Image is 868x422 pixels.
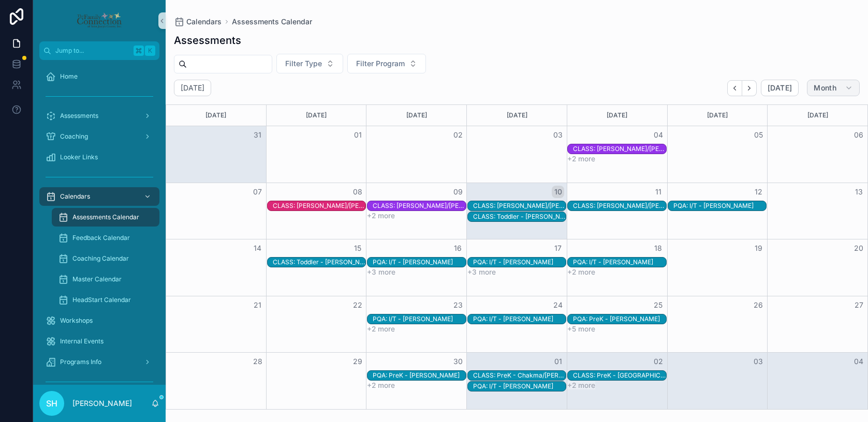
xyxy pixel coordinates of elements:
[39,107,159,125] a: Assessments
[573,202,666,210] div: CLASS: [PERSON_NAME]/[PERSON_NAME]
[452,186,464,198] button: 09
[166,104,868,410] div: Month View
[652,242,665,254] button: 18
[752,129,764,141] button: 05
[186,17,222,27] span: Calendars
[72,234,130,242] span: Feedback Calendar
[452,129,464,141] button: 02
[742,80,757,96] button: Next
[367,325,395,333] button: +2 more
[727,80,742,96] button: Back
[276,54,343,73] button: Select Button
[76,12,122,29] img: App logo
[39,187,159,206] a: Calendars
[473,212,566,221] div: CLASS: Toddler - Gramm-Selner/McGhee
[285,58,322,69] span: Filter Type
[573,315,666,323] div: PQA: PreK - [PERSON_NAME]
[473,314,566,324] div: PQA: I/T - Rhonda McGhee
[373,371,466,380] div: PQA: PreK - [PERSON_NAME]
[552,242,564,254] button: 17
[174,17,222,27] a: Calendars
[52,249,159,268] a: Coaching Calendar
[752,186,764,198] button: 12
[252,186,264,198] button: 07
[232,17,312,27] a: Assessments Calendar
[567,268,595,276] button: +2 more
[473,371,566,380] div: CLASS: PreK - Chakma/Franklin
[356,58,405,69] span: Filter Program
[351,129,364,141] button: 01
[273,258,366,267] div: CLASS: Toddler - Soundara/Herron
[373,201,466,210] div: CLASS: Toddler - Ortega/Parrish
[452,242,464,254] button: 16
[347,54,426,73] button: Select Button
[473,213,566,221] div: CLASS: Toddler - [PERSON_NAME]/[PERSON_NAME]
[52,291,159,309] a: HeadStart Calendar
[273,201,366,210] div: CLASS: Toddler - Davis/Allen
[367,212,395,220] button: +2 more
[473,371,566,380] div: CLASS: PreK - Chakma/[PERSON_NAME]
[567,381,595,389] button: +2 more
[852,355,865,368] button: 04
[60,337,104,345] span: Internal Events
[752,355,764,368] button: 03
[52,208,159,227] a: Assessments Calendar
[72,275,122,283] span: Master Calendar
[373,315,466,323] div: PQA: I/T - [PERSON_NAME]
[351,186,364,198] button: 08
[72,254,129,263] span: Coaching Calendar
[652,355,665,368] button: 02
[573,371,666,380] div: CLASS: PreK - [GEOGRAPHIC_DATA]/Qasim
[146,47,154,55] span: K
[473,315,566,323] div: PQA: I/T - [PERSON_NAME]
[60,72,78,81] span: Home
[39,148,159,167] a: Looker Links
[852,242,865,254] button: 20
[373,258,466,267] div: PQA: I/T - Yulier Maldonado
[567,325,595,333] button: +5 more
[652,186,665,198] button: 11
[60,317,93,325] span: Workshops
[252,242,264,254] button: 14
[752,299,764,311] button: 26
[473,382,566,390] div: PQA: I/T - [PERSON_NAME]
[60,153,98,161] span: Looker Links
[60,358,101,366] span: Programs Info
[852,299,865,311] button: 27
[252,129,264,141] button: 31
[39,67,159,86] a: Home
[468,105,565,126] div: [DATE]
[467,268,496,276] button: +3 more
[39,41,159,60] button: Jump to...K
[573,371,666,380] div: CLASS: PreK - Salamanca/Qasim
[573,144,666,154] div: CLASS: Toddler - Gaby/Morris
[373,258,466,266] div: PQA: I/T - [PERSON_NAME]
[473,382,566,391] div: PQA: I/T - Lydia Bolls
[33,60,166,385] div: scrollable content
[168,105,264,126] div: [DATE]
[46,397,57,410] span: SH
[60,132,88,141] span: Coaching
[852,186,865,198] button: 13
[673,202,767,210] div: PQA: I/T - [PERSON_NAME]
[569,105,666,126] div: [DATE]
[573,258,666,266] div: PQA: I/T - [PERSON_NAME]
[673,201,767,210] div: PQA: I/T - Monica Gonzalez
[769,105,866,126] div: [DATE]
[573,145,666,153] div: CLASS: [PERSON_NAME]/[PERSON_NAME]
[268,105,365,126] div: [DATE]
[252,299,264,311] button: 21
[52,270,159,289] a: Master Calendar
[252,355,264,368] button: 28
[39,353,159,371] a: Programs Info
[39,127,159,146] a: Coaching
[552,129,564,141] button: 03
[807,80,860,96] button: Month
[373,202,466,210] div: CLASS: [PERSON_NAME]/[PERSON_NAME]
[669,105,766,126] div: [DATE]
[373,371,466,380] div: PQA: PreK - Angie Jacome
[273,202,366,210] div: CLASS: [PERSON_NAME]/[PERSON_NAME]
[652,299,665,311] button: 25
[60,192,90,201] span: Calendars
